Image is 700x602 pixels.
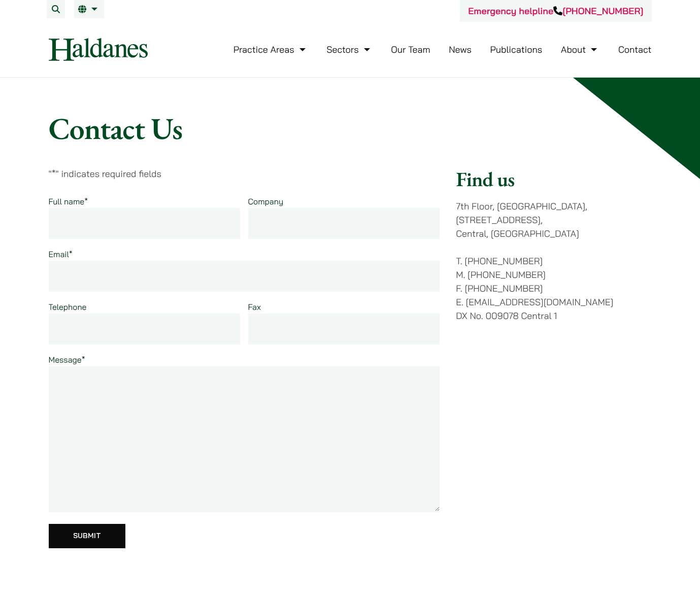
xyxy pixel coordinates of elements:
[49,249,73,259] label: Email
[78,5,100,13] a: EN
[49,196,88,206] label: Full name
[449,44,472,55] a: News
[561,44,599,55] a: About
[49,167,440,181] p: " " indicates required fields
[248,196,284,206] label: Company
[618,44,652,55] a: Contact
[456,254,651,323] p: T. [PHONE_NUMBER] M. [PHONE_NUMBER] F. [PHONE_NUMBER] E. [EMAIL_ADDRESS][DOMAIN_NAME] DX No. 0090...
[248,302,261,312] label: Fax
[456,167,651,191] h2: Find us
[391,44,430,55] a: Our Team
[456,199,651,240] p: 7th Floor, [GEOGRAPHIC_DATA], [STREET_ADDRESS], Central, [GEOGRAPHIC_DATA]
[49,302,87,312] label: Telephone
[49,38,148,61] img: Logo of Haldanes
[49,355,85,365] label: Message
[49,524,125,548] input: Submit
[468,5,643,17] a: Emergency helpline[PHONE_NUMBER]
[490,44,543,55] a: Publications
[234,44,308,55] a: Practice Areas
[49,110,652,147] h1: Contact Us
[326,44,372,55] a: Sectors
